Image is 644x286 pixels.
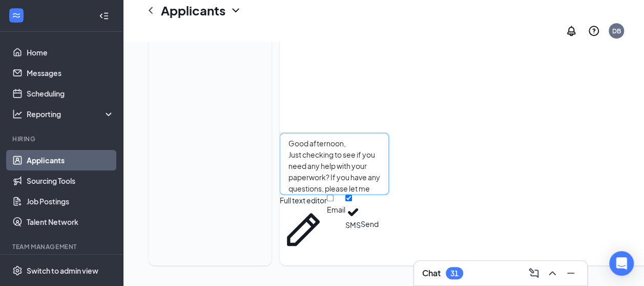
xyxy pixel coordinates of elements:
[12,109,23,119] svg: Analysis
[12,135,112,143] div: Hiring
[345,204,361,220] svg: Checkmark
[327,204,345,215] div: Email
[544,265,560,281] button: ChevronUp
[27,42,114,63] a: Home
[27,83,114,104] a: Scheduling
[327,195,334,201] input: Email
[99,11,109,21] svg: Collapse
[27,191,114,212] a: Job Postings
[612,27,621,35] div: DB
[12,242,112,251] div: Team Management
[528,267,540,279] svg: ComposeMessage
[230,4,242,16] svg: ChevronDown
[609,251,634,276] div: Open Intercom Messenger
[526,265,542,281] button: ComposeMessage
[161,2,225,19] h1: Applicants
[361,195,379,253] button: Send
[11,10,22,21] svg: WorkstreamLogo
[27,212,114,232] a: Talent Network
[280,195,327,253] button: Full text editorPen
[588,25,600,37] svg: QuestionInfo
[563,265,579,281] button: Minimize
[565,25,577,37] svg: Notifications
[12,265,23,276] svg: Settings
[144,4,157,16] svg: ChevronLeft
[27,150,114,170] a: Applicants
[280,206,327,253] svg: Pen
[27,170,114,191] a: Sourcing Tools
[345,220,361,230] div: SMS
[27,63,114,83] a: Messages
[565,267,577,279] svg: Minimize
[422,268,441,279] h3: Chat
[280,133,389,195] textarea: Good afternoon, Just checking to see if you need any help with your paperwork? If you have any qu...
[345,195,352,201] input: SMS
[450,269,459,278] div: 31
[27,109,115,119] div: Reporting
[546,267,558,279] svg: ChevronUp
[27,265,98,276] div: Switch to admin view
